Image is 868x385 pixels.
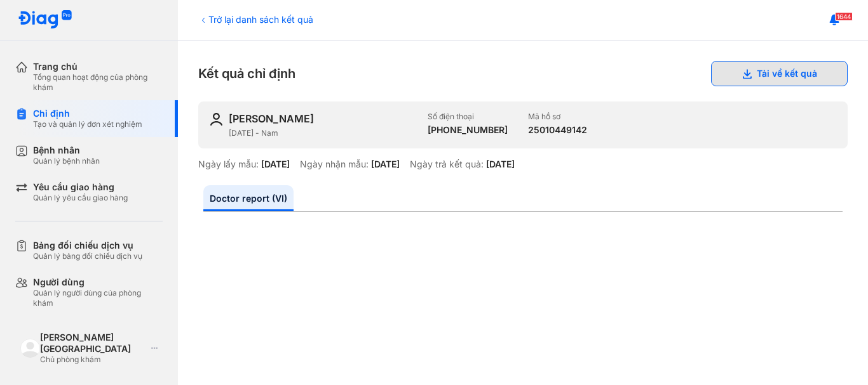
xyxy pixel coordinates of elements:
div: Bệnh nhân [33,145,100,156]
div: Số điện thoại [428,112,508,122]
div: Tạo và quản lý đơn xét nghiệm [33,119,142,129]
div: Mã hồ sơ [528,112,587,122]
div: 25010449142 [528,124,587,136]
div: Ngày lấy mẫu: [198,159,259,170]
div: [DATE] - Nam [229,128,417,138]
button: Tải về kết quả [711,61,848,86]
div: [PERSON_NAME] [229,112,314,126]
div: Chủ phòng khám [40,355,146,365]
div: Chỉ định [33,108,142,119]
div: Quản lý yêu cầu giao hàng [33,193,128,203]
div: Kết quả chỉ định [198,61,848,86]
div: Quản lý người dùng của phòng khám [33,288,163,308]
div: Bảng đối chiếu dịch vụ [33,240,142,251]
div: [PHONE_NUMBER] [428,124,508,136]
div: Trở lại danh sách kết quả [198,13,313,26]
div: Quản lý bệnh nhân [33,156,100,166]
span: 1644 [835,12,853,21]
div: Ngày nhận mẫu: [300,159,369,170]
div: [DATE] [371,159,400,170]
div: Người dùng [33,277,163,288]
img: logo [18,10,72,30]
div: [PERSON_NAME][GEOGRAPHIC_DATA] [40,332,146,355]
div: Yêu cầu giao hàng [33,181,128,193]
div: Ngày trả kết quả: [410,159,484,170]
div: [DATE] [486,159,515,170]
div: Quản lý bảng đối chiếu dịch vụ [33,251,142,261]
div: [DATE] [261,159,290,170]
div: Tổng quan hoạt động của phòng khám [33,72,163,93]
a: Doctor report (VI) [203,185,294,211]
img: user-icon [208,112,224,127]
img: logo [20,339,40,358]
div: Trang chủ [33,61,163,72]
